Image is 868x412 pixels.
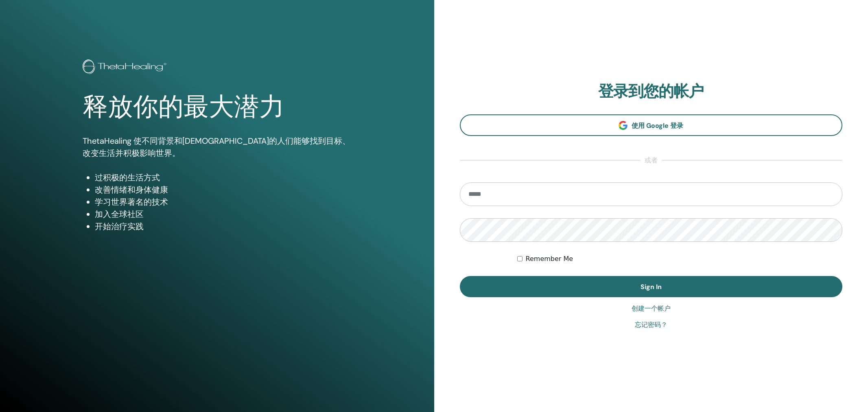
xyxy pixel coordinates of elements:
[95,171,352,184] li: 过积极的生活方式
[635,320,667,330] a: 忘记密码？
[460,276,843,297] button: Sign In
[526,254,573,264] label: Remember Me
[83,135,352,159] p: ThetaHealing 使不同背景和[DEMOGRAPHIC_DATA]的人们能够找到目标、改变生活并积极影响世界。
[632,304,671,313] a: 创建一个帐户
[83,92,352,122] h1: 释放你的最大潜力
[460,114,843,136] a: 使用 Google 登录
[641,156,662,165] span: 或者
[95,184,352,196] li: 改善情绪和身体健康
[517,254,842,264] div: Keep me authenticated indefinitely or until I manually logout
[95,220,352,232] li: 开始治疗实践
[95,196,352,208] li: 学习世界著名的技术
[95,208,352,220] li: 加入全球社区
[641,283,662,291] span: Sign In
[632,121,683,130] span: 使用 Google 登录
[460,82,843,101] h2: 登录到您的帐户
